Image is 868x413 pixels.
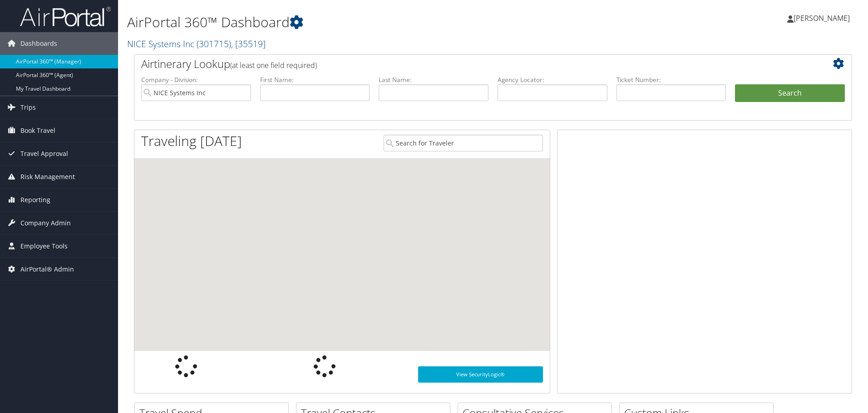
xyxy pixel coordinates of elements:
[20,142,68,165] span: Travel Approval
[20,189,50,211] span: Reporting
[127,13,615,32] h1: AirPortal 360™ Dashboard
[20,258,74,281] span: AirPortal® Admin
[616,75,726,84] label: Ticket Number:
[735,84,845,102] button: Search
[141,75,251,84] label: Company - Division:
[794,13,850,23] span: [PERSON_NAME]
[787,5,859,32] a: [PERSON_NAME]
[20,96,36,119] span: Trips
[20,6,111,27] img: airportal-logo.png
[20,212,71,234] span: Company Admin
[141,56,785,72] h2: Airtinerary Lookup
[20,32,57,55] span: Dashboards
[20,235,68,258] span: Employee Tools
[230,60,317,70] span: (at least one field required)
[498,75,607,84] label: Agency Locator:
[127,38,266,50] a: NICE Systems Inc
[418,366,543,383] a: View SecurityLogic®
[197,38,231,50] span: ( 301715 )
[20,119,55,142] span: Book Travel
[231,38,266,50] span: , [ 35519 ]
[20,165,75,188] span: Risk Management
[141,131,242,151] h1: Traveling [DATE]
[260,75,370,84] label: First Name:
[384,135,543,151] input: Search for Traveler
[379,75,488,84] label: Last Name:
